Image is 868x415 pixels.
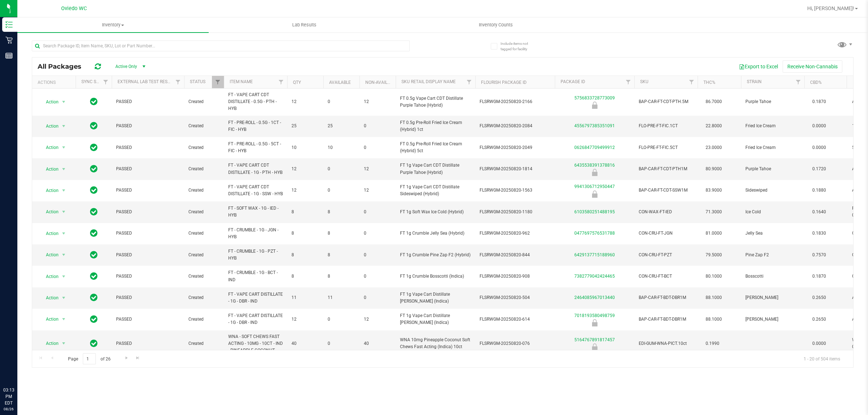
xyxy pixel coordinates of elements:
[480,166,550,172] span: FLSRWGM-20250820-1814
[116,230,180,237] span: PASSED
[810,80,822,85] a: CBD%
[745,166,800,172] span: Purple Tahoe
[90,142,98,153] span: In Sync
[809,121,830,131] span: 0.0000
[59,228,68,239] span: select
[228,119,283,133] span: FT - PRE-ROLL - 0.5G - 1CT - FIC - HYB
[38,80,73,85] div: Actions
[400,337,471,350] span: WNA 10mg Pineapple Coconut Soft Chews Fast Acting (Indica) 10ct
[364,144,391,151] span: 0
[292,340,319,347] span: 40
[90,207,98,217] span: In Sync
[83,353,96,364] input: 1
[745,187,800,194] span: Sideswiped
[702,228,726,239] span: 81.0000
[5,21,13,28] inline-svg: Inventory
[39,164,59,174] span: Action
[702,271,726,282] span: 80.1000
[639,144,693,151] span: FLO-PRE-FT-FIC.5CT
[292,273,319,280] span: 8
[480,144,550,151] span: FLSRWGM-20250820-2049
[59,293,68,303] span: select
[745,316,800,323] span: [PERSON_NAME]
[121,353,132,363] a: Go to the next page
[745,144,800,151] span: Fried Ice Cream
[228,141,283,154] span: FT - PRE-ROLL - 0.5G - 5CT - FIC - HYB
[292,230,319,237] span: 8
[228,291,283,305] span: FT - VAPE CART DISTILLATE - 1G - DBR - IND
[364,123,391,129] span: 0
[400,273,471,280] span: FT 1g Crumble Bosscotti (Indica)
[400,95,471,109] span: FT 0.5g Vape Cart CDT Distillate Purple Tahoe (Hybrid)
[39,228,59,239] span: Action
[5,37,13,44] inline-svg: Retail
[809,207,830,217] span: 0.1640
[59,121,68,131] span: select
[116,187,180,194] span: PASSED
[364,340,391,347] span: 40
[480,316,550,323] span: FLSRWGM-20250820-614
[745,294,800,301] span: [PERSON_NAME]
[702,338,723,349] span: 0.1990
[17,17,209,33] a: Inventory
[116,294,180,301] span: PASSED
[328,230,355,237] span: 8
[400,291,471,305] span: FT 1g Vape Cart Distillate [PERSON_NAME] (Indica)
[702,314,726,325] span: 88.1000
[61,5,87,12] span: Oviedo WC
[481,80,527,85] a: Flourish Package ID
[574,231,615,236] a: 0477697576531788
[59,142,68,153] span: select
[39,338,59,348] span: Action
[469,22,523,28] span: Inventory Counts
[639,187,693,194] span: BAP-CAR-FT-CDT-SSW1M
[809,338,830,349] span: 0.0000
[745,123,800,129] span: Fried Ice Cream
[228,312,283,326] span: FT - VAPE CART DISTILLATE - 1G - DBR - IND
[292,144,319,151] span: 10
[228,248,283,262] span: FT - CRUMBLE - 1G - PZT - HYB
[292,98,319,105] span: 12
[554,169,635,176] div: Quarantine
[328,273,355,280] span: 8
[292,316,319,323] span: 12
[282,22,326,28] span: Lab Results
[639,316,693,323] span: BAP-CAR-FT-BDT-DBR1M
[39,293,59,303] span: Action
[292,166,319,172] span: 12
[292,209,319,215] span: 8
[554,343,635,351] div: Newly Received
[38,63,89,70] span: All Packages
[116,166,180,172] span: PASSED
[90,228,98,238] span: In Sync
[639,340,693,347] span: EDI-GUM-WNA-PICT.10ct
[807,5,854,11] span: Hi, [PERSON_NAME]!
[400,17,591,33] a: Inventory Counts
[480,123,550,129] span: FLSRWGM-20250820-2084
[364,273,391,280] span: 0
[90,97,98,107] span: In Sync
[188,230,220,237] span: Created
[480,187,550,194] span: FLSRWGM-20250820-1563
[17,22,209,28] span: Inventory
[39,185,59,196] span: Action
[554,102,635,109] div: Quarantine
[364,316,391,323] span: 12
[188,166,220,172] span: Created
[292,123,319,129] span: 25
[228,184,283,197] span: FT - VAPE CART CDT DISTILLATE - 1G - SSW - HYB
[59,250,68,260] span: select
[328,316,355,323] span: 0
[228,91,283,112] span: FT - VAPE CART CDT DISTILLATE - 0.5G - PTH - HYB
[116,316,180,323] span: PASSED
[574,184,615,189] a: 9941306712950447
[188,98,220,105] span: Created
[702,250,726,260] span: 79.5000
[90,121,98,131] span: In Sync
[59,97,68,107] span: select
[90,292,98,303] span: In Sync
[59,338,68,348] span: select
[702,97,726,107] span: 86.7000
[809,142,830,153] span: 0.0000
[228,269,283,283] span: FT - CRUMBLE - 1G - BCT - IND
